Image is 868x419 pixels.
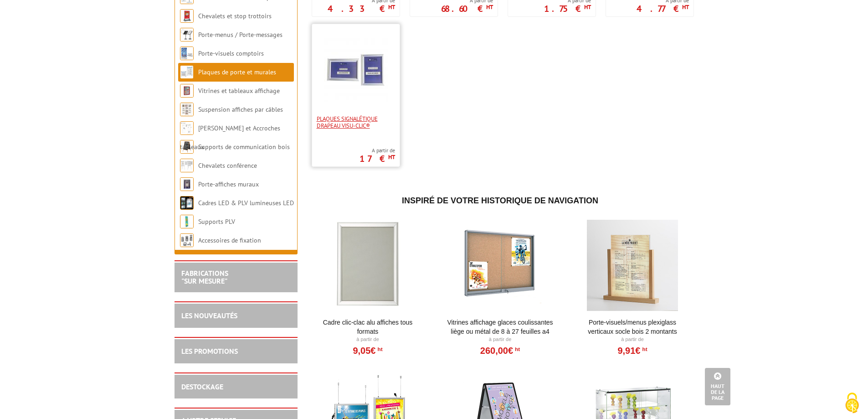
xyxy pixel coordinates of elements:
[480,348,520,353] a: 260,00€HT
[637,6,689,11] p: 4.77 €
[312,318,424,336] a: Cadre Clic-Clac Alu affiches tous formats
[640,346,647,352] sup: HT
[486,3,493,11] sup: HT
[180,196,194,210] img: Cadres LED & PLV lumineuses LED
[836,388,868,419] button: Cookies (fenêtre modale)
[198,143,290,151] a: Supports de communication bois
[198,87,280,95] a: Vitrines et tableaux affichage
[312,115,400,129] a: Plaques Signalétique drapeau Visu-Clic®
[360,156,395,161] p: 17 €
[198,49,264,57] a: Porte-visuels comptoirs
[198,12,272,20] a: Chevalets et stop trottoirs
[682,3,689,11] sup: HT
[180,65,194,79] img: Plaques de porte et murales
[513,346,520,352] sup: HT
[198,199,294,207] a: Cadres LED & PLV lumineuses LED
[198,161,257,170] a: Chevalets conférence
[444,336,556,343] p: À partir de
[180,177,194,191] img: Porte-affiches muraux
[198,68,276,76] a: Plaques de porte et murales
[388,3,395,11] sup: HT
[705,368,730,405] a: Haut de la page
[180,9,194,23] img: Chevalets et stop trottoirs
[576,318,689,336] a: Porte-Visuels/Menus Plexiglass Verticaux Socle Bois 2 Montants
[198,180,259,188] a: Porte-affiches muraux
[388,153,395,161] sup: HT
[198,217,235,226] a: Supports PLV
[317,115,395,129] span: Plaques Signalétique drapeau Visu-Clic®
[312,336,424,343] p: À partir de
[444,318,556,336] a: Vitrines affichage glaces coulissantes liège ou métal de 8 à 27 feuilles A4
[198,105,283,114] a: Suspension affiches par câbles
[180,159,194,172] img: Chevalets conférence
[180,233,194,247] img: Accessoires de fixation
[402,196,598,205] span: Inspiré de votre historique de navigation
[180,84,194,98] img: Vitrines et tableaux affichage
[328,6,395,11] p: 4.33 €
[180,103,194,116] img: Suspension affiches par câbles
[584,3,591,11] sup: HT
[180,124,280,151] a: [PERSON_NAME] et Accroches tableaux
[181,347,238,356] a: LES PROMOTIONS
[198,31,282,39] a: Porte-menus / Porte-messages
[180,47,194,60] img: Porte-visuels comptoirs
[180,28,194,41] img: Porte-menus / Porte-messages
[360,147,395,154] span: A partir de
[544,6,591,11] p: 1.75 €
[576,336,689,343] p: À partir de
[324,38,388,102] img: Plaques Signalétique drapeau Visu-Clic®
[180,121,194,135] img: Cimaises et Accroches tableaux
[181,382,223,391] a: DESTOCKAGE
[180,215,194,228] img: Supports PLV
[181,311,237,320] a: LES NOUVEAUTÉS
[841,392,863,414] img: Cookies (fenêtre modale)
[181,269,228,286] a: FABRICATIONS"Sur Mesure"
[441,6,493,11] p: 68.60 €
[353,348,382,353] a: 9,05€HT
[198,236,261,244] a: Accessoires de fixation
[617,348,647,353] a: 9,91€HT
[375,346,382,352] sup: HT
